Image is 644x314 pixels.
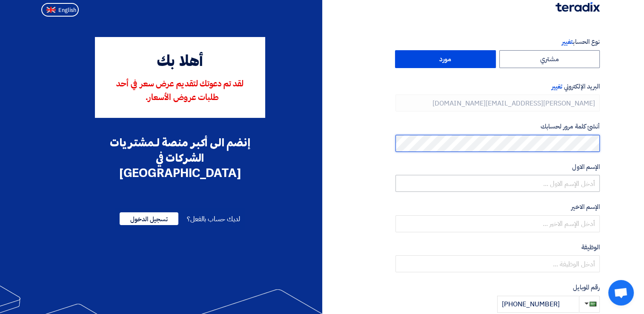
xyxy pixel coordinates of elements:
[562,37,573,46] span: تغيير
[46,7,56,13] img: en-US.png
[395,215,600,232] input: أدخل الإسم الاخير ...
[107,51,253,74] div: أهلا بك
[608,280,634,305] a: Open chat
[395,82,600,91] label: البريد الإلكتروني
[499,50,600,68] label: مشتري
[552,82,562,91] span: تغيير
[395,202,600,212] label: الإسم الاخير
[395,283,600,292] label: رقم الموبايل
[120,214,178,224] a: تسجيل الدخول
[395,37,600,47] label: نوع الحساب
[395,255,600,272] input: أدخل الوظيفة ...
[187,214,240,224] span: لديك حساب بالفعل؟
[395,162,600,172] label: الإسم الاول
[120,212,178,225] span: تسجيل الدخول
[95,135,265,181] div: إنضم الى أكبر منصة لـمشتريات الشركات في [GEOGRAPHIC_DATA]
[395,50,496,68] label: مورد
[395,243,600,252] label: الوظيفة
[41,3,79,17] button: English
[555,2,600,12] img: Teradix logo
[395,122,600,131] label: أنشئ كلمة مرور لحسابك
[497,296,579,313] input: أدخل رقم الموبايل ...
[395,175,600,192] input: أدخل الإسم الاول ...
[58,7,76,13] span: English
[116,80,243,102] span: لقد تم دعوتك لتقديم عرض سعر في أحد طلبات عروض الأسعار.
[395,94,600,111] input: أدخل بريد العمل الإلكتروني الخاص بك ...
